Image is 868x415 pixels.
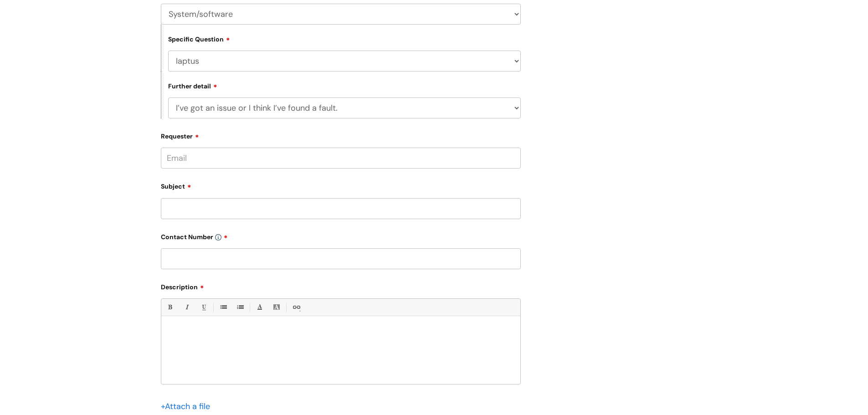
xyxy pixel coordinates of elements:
[234,302,246,313] a: 1. Ordered List (Ctrl-Shift-8)
[181,302,192,313] a: Italic (Ctrl-I)
[290,302,302,313] a: Link
[254,302,265,313] a: Font Color
[168,81,217,90] label: Further detail
[198,302,209,313] a: Underline(Ctrl-U)
[215,234,221,241] img: info-icon.svg
[161,129,521,140] label: Requester
[164,302,175,313] a: Bold (Ctrl-B)
[161,148,521,169] input: Email
[161,230,521,241] label: Contact Number
[161,401,165,412] span: +
[271,302,282,313] a: Back Color
[161,280,521,291] label: Description
[217,302,229,313] a: • Unordered List (Ctrl-Shift-7)
[161,399,216,414] div: Attach a file
[168,34,230,43] label: Specific Question
[161,179,521,190] label: Subject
